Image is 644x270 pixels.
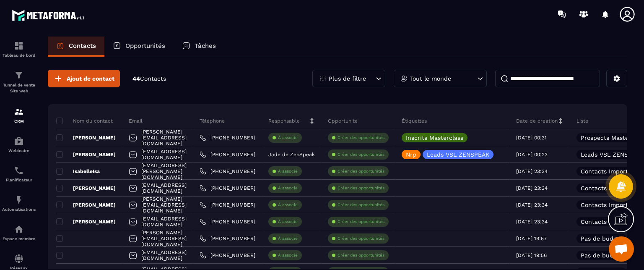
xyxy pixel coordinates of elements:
img: formation [14,107,24,117]
p: Créer des opportunités [338,168,384,174]
p: 44 [132,75,166,83]
p: Étiquettes [402,118,427,124]
p: [PERSON_NAME] [56,218,116,225]
p: [DATE] 00:31 [516,135,547,141]
a: automationsautomationsWebinaire [2,130,36,159]
p: [DATE] 23:34 [516,202,548,208]
p: Email [129,118,143,124]
div: Ouvrir le chat [609,236,634,262]
p: Plus de filtre [329,76,366,81]
p: Créer des opportunités [338,202,384,208]
p: Tâches [195,42,216,50]
p: [DATE] 23:34 [516,219,548,225]
p: [PERSON_NAME] [56,202,116,208]
p: [DATE] 23:34 [516,168,548,174]
p: Opportunités [125,42,165,50]
p: À associe [278,202,298,208]
p: Nom du contact [56,118,113,124]
p: Opportunité [328,118,358,124]
a: formationformationTunnel de vente Site web [2,64,36,100]
p: Tableau de bord [2,53,36,58]
p: [DATE] 23:34 [516,185,548,191]
p: IsabelleIsa [56,168,100,175]
a: [PHONE_NUMBER] [200,235,255,242]
p: Automatisations [2,207,36,212]
p: Inscrits Masterclass [406,135,463,141]
p: [DATE] 00:23 [516,152,548,157]
p: Responsable [268,118,300,124]
p: Créer des opportunités [338,219,384,225]
p: Leads VSL ZENSPEAK [427,152,489,157]
a: Tâches [174,37,224,57]
p: Tout le monde [410,76,451,81]
a: automationsautomationsAutomatisations [2,189,36,218]
p: À associe [278,219,298,225]
p: Créer des opportunités [338,236,384,241]
p: À associe [278,185,298,191]
p: Jade de ZenSpeak [268,152,315,157]
p: À associe [278,135,298,141]
p: Espace membre [2,236,36,241]
p: Pas de budget [581,252,622,258]
button: Ajout de contact [48,70,120,87]
img: logo [12,8,87,23]
p: [DATE] 19:57 [516,236,547,241]
a: Contacts [48,37,104,57]
a: [PHONE_NUMBER] [200,202,255,208]
span: Contacts [140,75,166,82]
p: À associe [278,236,298,241]
a: formationformationCRM [2,100,36,130]
a: [PHONE_NUMBER] [200,218,255,225]
p: Liste [576,118,588,124]
p: Planificateur [2,178,36,182]
a: [PHONE_NUMBER] [200,252,255,259]
p: [PERSON_NAME] [56,185,116,191]
img: scheduler [14,165,24,176]
a: [PHONE_NUMBER] [200,168,255,175]
img: formation [14,41,24,51]
a: formationformationTableau de bord [2,34,36,64]
p: CRM [2,119,36,123]
a: [PHONE_NUMBER] [200,185,255,191]
p: [PERSON_NAME] [56,134,116,141]
p: Nrp [406,152,416,157]
p: Pas de budget [581,236,622,241]
p: À associe [278,168,298,174]
img: automations [14,136,24,146]
span: Ajout de contact [67,74,114,83]
p: Créer des opportunités [338,135,384,141]
a: [PHONE_NUMBER] [200,151,255,158]
img: automations [14,195,24,205]
p: Webinaire [2,148,36,153]
img: automations [14,224,24,234]
p: Tunnel de vente Site web [2,82,36,94]
p: Leads VSL ZENSPEAK [581,152,643,157]
a: Opportunités [104,37,174,57]
a: schedulerschedulerPlanificateur [2,159,36,189]
p: Téléphone [200,118,225,124]
p: Créer des opportunités [338,152,384,157]
p: Créer des opportunités [338,185,384,191]
a: automationsautomationsEspace membre [2,218,36,247]
p: Date de création [516,118,558,124]
p: Contacts [69,42,96,50]
a: [PHONE_NUMBER] [200,134,255,141]
p: À associe [278,252,298,258]
p: [PERSON_NAME] [56,151,116,158]
p: Créer des opportunités [338,252,384,258]
p: [DATE] 19:56 [516,252,547,258]
img: social-network [14,254,24,264]
img: formation [14,70,24,80]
